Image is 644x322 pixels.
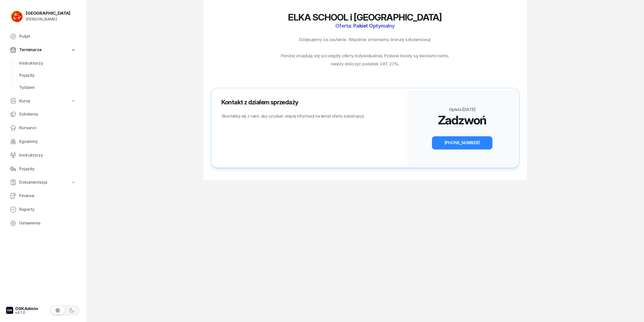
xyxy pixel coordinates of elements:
span: Instruktorzy [19,60,76,67]
span: Egzaminy [19,138,76,145]
span: Instruktorzy [19,152,76,159]
img: logo-xs-dark@2x.png [6,307,13,314]
span: Kursanci [19,125,76,131]
p: Dziękujemy za zaufanie. Wspólnie zmieniamy branżę szkoleniową! Poniżej znajdują się szczegóły ofe... [280,35,450,68]
span: Szkolenia [19,111,76,118]
span: Pojazdy [19,166,76,172]
h1: Oferta: Pakiet Optymalny [335,22,395,29]
a: Szkolenia [6,108,80,120]
span: Pojazdy [19,72,76,79]
span: Zadzwoń [438,114,487,126]
a: Finanse [6,190,80,202]
a: Dokumentacja [6,177,80,188]
a: Pulpit [6,30,80,43]
a: Instruktorzy [6,149,80,161]
a: Pojazdy [6,163,80,175]
a: Ustawienia [6,217,80,229]
div: [GEOGRAPHIC_DATA] [26,11,70,15]
span: Pulpit [19,33,76,40]
span: Tydzień [19,84,76,91]
a: [PHONE_NUMBER] [432,136,493,149]
a: Raporty [6,203,80,216]
a: Egzaminy [6,136,80,148]
p: Opłata [DATE] [432,106,493,113]
a: Pojazdy [15,69,80,82]
a: Kursanci [6,122,80,134]
span: Kursy [19,98,30,104]
span: Ustawienia [19,220,76,226]
div: OSKAdmin [15,307,38,311]
span: Terminarze [19,47,41,53]
div: [PHONE_NUMBER] [445,140,480,146]
span: Finanse [19,193,76,199]
span: Kontakt z działem sprzedaży [221,99,299,106]
div: [PERSON_NAME] [26,16,70,23]
a: Kursy [6,95,80,107]
div: v4.1.0 [15,311,38,314]
span: Raporty [19,206,76,213]
a: Instruktorzy [15,57,80,69]
span: Skontaktuj się z nami, aby uzyskać więcej informacji na temat oferty subskrypcji. [221,113,365,119]
a: Tydzień [15,82,80,94]
h2: ELKA SCHOOL i [GEOGRAPHIC_DATA] [280,12,450,22]
span: Dokumentacja [19,179,47,186]
a: Terminarze [6,44,80,56]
